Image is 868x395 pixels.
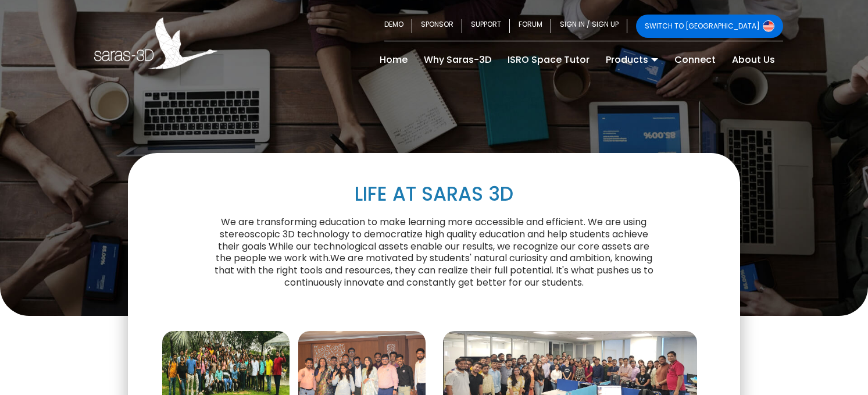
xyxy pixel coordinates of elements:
[636,15,783,38] a: SWITCH TO [GEOGRAPHIC_DATA]
[94,17,218,69] img: Saras 3D
[462,15,510,38] a: SUPPORT
[212,216,656,289] p: We are transforming education to make learning more accessible and efficient. We are using stereo...
[551,15,627,38] a: SIGN IN / SIGN UP
[763,20,774,32] img: Switch to USA
[666,51,724,69] a: Connect
[412,15,462,38] a: SPONSOR
[724,51,783,69] a: About Us
[598,51,666,69] a: Products
[510,15,551,38] a: FORUM
[372,51,416,69] a: Home
[384,15,412,38] a: DEMO
[212,182,656,207] h1: LIFE AT SARAS 3D
[499,51,598,69] a: ISRO Space Tutor
[416,51,499,69] a: Why Saras-3D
